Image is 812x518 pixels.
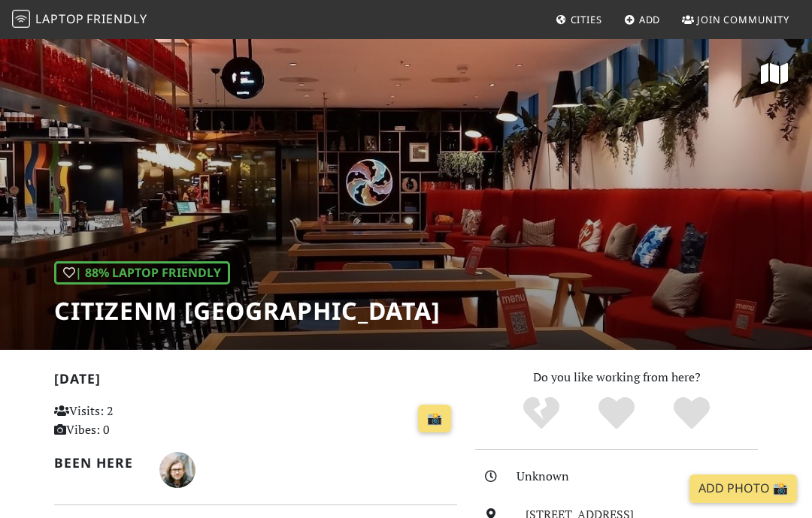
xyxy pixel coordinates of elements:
[86,11,147,27] span: Friendly
[676,6,795,33] a: Join Community
[550,6,608,33] a: Cities
[35,11,84,27] span: Laptop
[517,467,767,486] div: Unknown
[54,402,177,440] p: Visits: 2 Vibes: 0
[654,395,729,432] div: Definitely!
[579,395,654,432] div: Yes
[12,10,30,28] img: LaptopFriendly
[475,368,758,387] p: Do you like working from here?
[12,7,147,33] a: LaptopFriendly LaptopFriendly
[504,395,579,432] div: No
[54,297,441,325] h1: citizenM [GEOGRAPHIC_DATA]
[689,474,797,503] a: Add Photo 📸
[159,460,195,477] span: Dan G
[571,13,602,26] span: Cities
[54,261,230,285] div: | 88% Laptop Friendly
[697,13,789,26] span: Join Community
[618,6,667,33] a: Add
[639,13,661,26] span: Add
[54,371,457,393] h2: [DATE]
[54,455,141,471] h2: Been here
[418,405,451,433] a: 📸
[159,452,195,488] img: 4662-dan.jpg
